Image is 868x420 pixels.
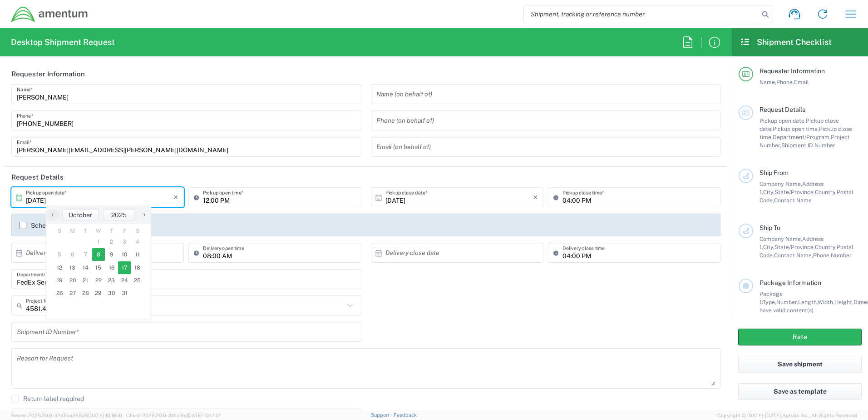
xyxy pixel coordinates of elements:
span: Request Details [759,106,805,113]
span: 12 [53,261,66,274]
span: 31 [118,287,131,300]
span: 5 [53,248,66,261]
button: ‹ [46,210,60,220]
span: 28 [79,287,92,300]
bs-datepicker-container: calendar [46,205,151,320]
th: weekday [131,226,144,235]
span: Height, [834,299,853,305]
span: Pickup open time, [773,125,819,132]
span: Department/Program, [773,134,831,140]
i: × [173,190,178,205]
span: Phone Number [813,252,852,259]
span: Requester Information [759,67,825,75]
span: 23 [105,274,118,287]
span: Contact Name, [774,252,813,259]
span: Type, [763,299,776,305]
span: Width, [818,299,834,305]
span: 15 [92,261,105,274]
span: Package 1: [759,290,783,305]
bs-datepicker-navigation-view: ​ ​ ​ [46,210,151,220]
span: 27 [66,287,79,300]
span: 2025 [111,211,127,219]
span: › [138,209,151,220]
span: 29 [92,287,105,300]
span: Length, [798,299,818,305]
th: weekday [118,226,131,235]
span: 4 [131,235,144,248]
span: 3 [118,235,131,248]
span: Server: 2025.20.0-32d5ea39505 [11,413,122,418]
button: › [137,210,151,220]
h2: Request Details [11,173,64,182]
button: October [62,210,99,220]
span: City, [763,244,774,250]
img: dyncorp [11,6,89,23]
span: Ship To [759,224,780,231]
span: Email [794,79,809,85]
span: 18 [131,261,144,274]
span: 22 [92,274,105,287]
span: 17 [118,261,131,274]
button: Rate [738,329,862,345]
span: 9 [105,248,118,261]
th: weekday [105,226,118,235]
span: ‹ [46,209,59,220]
i: × [533,190,538,205]
input: Shipment, tracking or reference number [524,5,759,23]
span: Company Name, [759,180,802,187]
span: Phone, [776,79,794,85]
th: weekday [92,226,105,235]
a: Feedback [394,412,417,418]
span: [DATE] 10:18:31 [88,413,122,418]
span: 2 [105,235,118,248]
label: Return label required [11,395,84,402]
h2: Requester Information [11,70,85,79]
span: 26 [53,287,66,300]
span: Package Information [759,279,821,286]
span: City, [763,189,774,195]
span: 16 [105,261,118,274]
span: Country, [815,244,837,250]
button: 2025 [103,210,135,220]
th: weekday [53,226,66,235]
span: 6 [66,248,79,261]
span: 21 [79,274,92,287]
h2: Desktop Shipment Request [11,37,115,48]
span: Shipment ID Number [781,142,835,149]
span: Ship From [759,169,789,176]
span: Number, [776,299,798,305]
span: October [69,211,92,219]
button: Save shipment [738,356,862,373]
span: 24 [118,274,131,287]
span: 11 [131,248,144,261]
h2: Shipment Checklist [740,37,832,48]
span: 30 [105,287,118,300]
span: Copyright © [DATE]-[DATE] Agistix Inc., All Rights Reserved [717,411,857,420]
span: 8 [92,248,105,261]
span: State/Province, [774,189,815,195]
span: Name, [759,79,776,85]
span: Client: 2025.20.0-314a16e [126,413,221,418]
a: Support [371,412,394,418]
span: Pickup open date, [759,117,806,124]
span: Country, [815,189,837,195]
span: 7 [79,248,92,261]
span: 19 [53,274,66,287]
span: 13 [66,261,79,274]
th: weekday [66,226,79,235]
th: weekday [79,226,92,235]
span: Contact Name [774,197,812,204]
button: Save as template [738,383,862,400]
span: State/Province, [774,244,815,250]
span: 1 [92,235,105,248]
span: 14 [79,261,92,274]
span: 25 [131,274,144,287]
span: 10 [118,248,131,261]
span: 20 [66,274,79,287]
span: [DATE] 10:17:12 [187,413,221,418]
label: Schedule pickup [19,222,79,229]
span: Company Name, [759,235,802,242]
